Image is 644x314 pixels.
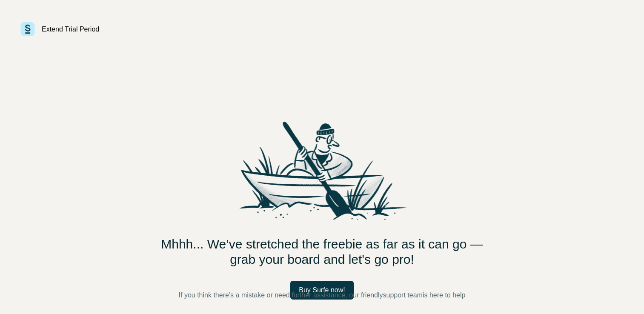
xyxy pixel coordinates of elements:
img: Surfe - Surfe logo [20,22,35,36]
span: grab your board and let's go pro! [230,252,414,267]
img: Surfe - Surfe logo [237,120,407,219]
button: Buy Surfe now! [290,281,354,300]
a: support team [383,291,423,299]
span: Mhhh... We’ve stretched the freebie as far as it can go — [161,237,483,252]
span: Buy Surfe now! [299,285,345,295]
div: Extend Trial Period [42,24,99,34]
span: is here to help [423,291,466,299]
span: If you think there’s a mistake or need further assistance, our friendly [179,291,383,299]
